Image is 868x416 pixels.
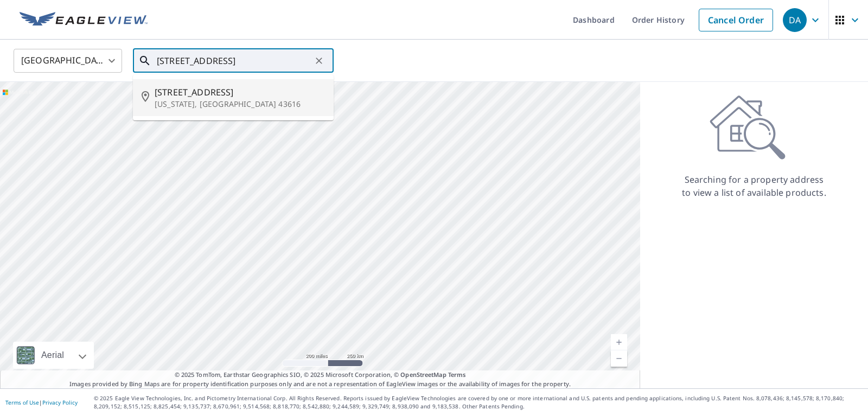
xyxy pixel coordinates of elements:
div: Aerial [13,342,94,369]
p: Searching for a property address to view a list of available products. [681,173,827,199]
p: © 2025 Eagle View Technologies, Inc. and Pictometry International Corp. All Rights Reserved. Repo... [94,394,863,411]
span: © 2025 TomTom, Earthstar Geographics SIO, © 2025 Microsoft Corporation, © [175,370,466,380]
a: Terms [448,370,466,379]
div: [GEOGRAPHIC_DATA] [14,46,122,76]
a: Terms of Use [5,399,39,406]
input: Search by address or latitude-longitude [157,46,311,76]
p: | [5,399,78,406]
a: OpenStreetMap [400,370,446,379]
img: EV Logo [20,12,148,28]
button: Clear [311,53,327,68]
div: Aerial [38,342,67,369]
a: Current Level 5, Zoom In [611,334,627,350]
a: Cancel Order [699,9,773,31]
a: Current Level 5, Zoom Out [611,350,627,367]
div: DA [783,8,807,32]
span: [STREET_ADDRESS] [155,86,325,99]
p: [US_STATE], [GEOGRAPHIC_DATA] 43616 [155,99,325,110]
a: Privacy Policy [42,399,78,406]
